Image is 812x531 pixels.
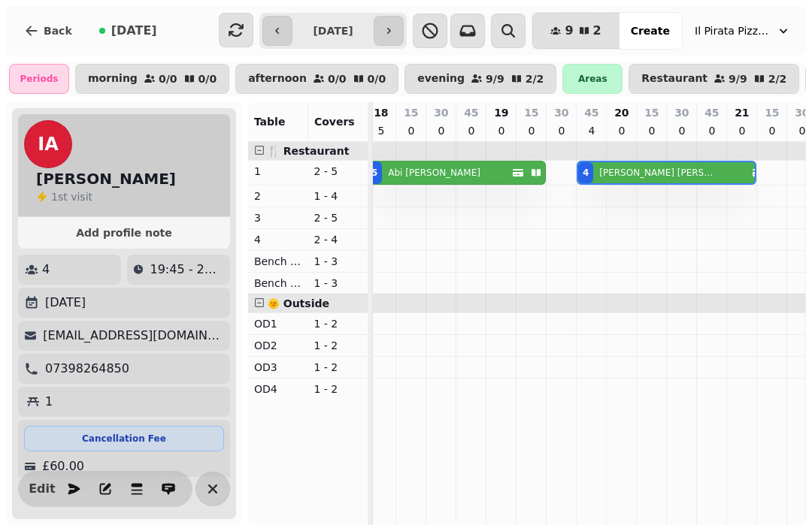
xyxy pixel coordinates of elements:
[526,123,538,138] p: 0
[405,123,417,138] p: 0
[254,116,286,128] span: Table
[494,105,508,120] p: 19
[388,167,480,179] p: Abi [PERSON_NAME]
[198,74,217,84] p: 0 / 0
[434,105,448,120] p: 30
[729,74,747,84] p: 9 / 9
[314,116,355,128] span: Covers
[43,327,224,345] p: [EMAIL_ADDRESS][DOMAIN_NAME]
[24,426,224,451] div: Cancellation Fee
[254,164,302,179] p: 1
[314,232,362,247] p: 2 - 4
[404,105,418,120] p: 15
[314,360,362,375] p: 1 - 2
[676,123,688,138] p: 0
[616,123,628,138] p: 0
[87,13,169,49] button: [DATE]
[619,13,682,49] button: Create
[314,338,362,353] p: 1 - 2
[75,64,229,94] button: morning0/00/0
[328,74,347,84] p: 0 / 0
[375,123,387,138] p: 5
[374,105,388,120] p: 18
[314,382,362,397] p: 1 - 2
[554,105,568,120] p: 30
[51,191,58,203] span: 1
[371,167,377,179] div: 5
[565,25,573,37] span: 9
[254,189,302,204] p: 2
[706,123,718,138] p: 0
[695,23,770,38] span: Il Pirata Pizzata
[45,294,86,312] p: [DATE]
[768,74,787,84] p: 2 / 2
[586,123,598,138] p: 4
[526,74,544,84] p: 2 / 2
[314,276,362,291] p: 1 - 3
[686,17,800,44] button: Il Pirata Pizzata
[33,483,51,495] span: Edit
[248,73,307,85] p: afternoon
[629,64,799,94] button: Restaurant9/92/2
[583,167,589,179] div: 4
[404,64,556,94] button: evening9/92/2
[704,105,719,120] p: 45
[435,123,447,138] p: 0
[254,382,302,397] p: OD4
[644,105,659,120] p: 15
[44,26,72,36] span: Back
[464,105,478,120] p: 45
[254,276,302,291] p: Bench Right
[795,105,809,120] p: 30
[254,360,302,375] p: OD3
[254,338,302,353] p: OD2
[45,393,53,411] p: 1
[614,105,629,120] p: 20
[766,123,778,138] p: 0
[24,223,224,243] button: Add profile note
[314,164,362,179] p: 2 - 5
[765,105,779,120] p: 15
[42,457,84,475] p: £60.00
[465,123,477,138] p: 0
[267,145,350,157] span: 🍴 Restaurant
[254,254,302,269] p: Bench Left
[36,228,212,238] span: Add profile note
[314,210,362,225] p: 2 - 5
[51,189,92,204] p: visit
[532,13,619,49] button: 92
[631,26,670,36] span: Create
[584,105,598,120] p: 45
[593,25,601,37] span: 2
[314,254,362,269] p: 1 - 3
[42,261,50,279] p: 4
[524,105,538,120] p: 15
[235,64,398,94] button: afternoon0/00/0
[556,123,568,138] p: 0
[646,123,658,138] p: 0
[88,73,138,85] p: morning
[486,74,504,84] p: 9 / 9
[111,25,157,37] span: [DATE]
[36,168,176,189] h2: [PERSON_NAME]
[150,261,223,279] p: 19:45 - 21:15
[736,123,748,138] p: 0
[314,189,362,204] p: 1 - 4
[599,167,715,179] p: [PERSON_NAME] [PERSON_NAME]
[368,74,386,84] p: 0 / 0
[796,123,808,138] p: 0
[562,64,623,94] div: Areas
[38,135,59,153] span: IA
[254,316,302,331] p: OD1
[45,360,129,378] p: 07398264850
[58,191,71,203] span: st
[12,13,84,49] button: Back
[254,232,302,247] p: 4
[735,105,749,120] p: 21
[254,210,302,225] p: 3
[495,123,507,138] p: 0
[27,474,57,504] button: Edit
[417,73,465,85] p: evening
[641,73,707,85] p: Restaurant
[9,64,69,94] div: Periods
